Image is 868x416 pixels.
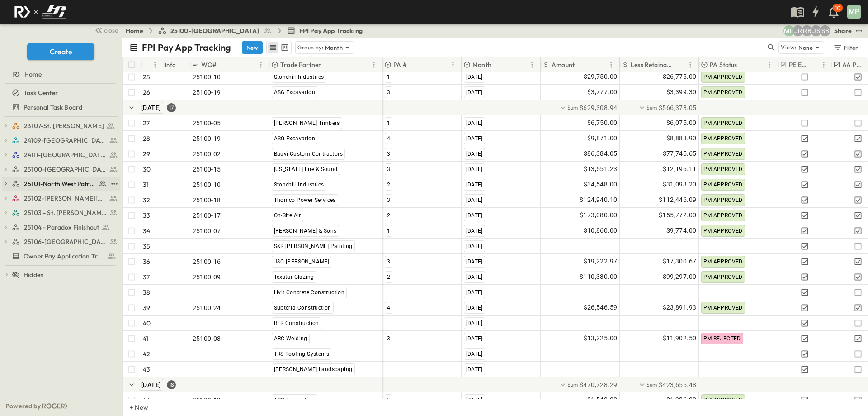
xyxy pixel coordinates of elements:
[584,164,618,174] span: $13,551.23
[193,72,221,81] span: 25100-10
[24,252,104,261] span: Owner Pay Application Tracking
[193,196,221,205] span: 25100-18
[818,59,829,70] button: Menu
[584,148,618,159] span: $86,384.05
[109,178,120,189] button: test
[666,133,697,143] span: $8,883.90
[631,60,673,69] p: Less Retainage Amount
[274,351,330,357] span: TRS Roofing Systems
[274,135,316,142] span: ASG Excavation
[325,43,343,52] p: Month
[666,225,697,236] span: $9,774.00
[158,26,272,35] a: 25100-[GEOGRAPHIC_DATA]
[703,135,743,142] span: PM APPROVED
[193,119,221,128] span: 25100-05
[703,258,743,265] span: PM APPROVED
[12,120,118,132] a: 23107-St. [PERSON_NAME]
[201,60,217,69] p: WO#
[193,149,221,158] span: 25100-02
[274,74,324,80] span: Stonehill Industries
[143,149,150,158] p: 29
[781,43,797,53] p: View:
[142,41,231,54] p: FPI Pay App Tracking
[2,68,118,81] a: Home
[835,5,840,12] p: 10
[584,333,618,344] span: $13,225.00
[274,182,324,188] span: Stonehill Industries
[2,249,120,263] div: Owner Pay Application Trackingtest
[387,74,390,80] span: 1
[802,25,812,36] div: Regina Barnett (rbarnett@fpibuilders.com)
[587,133,618,143] span: $9,871.00
[811,60,821,70] button: Sort
[466,151,483,157] span: [DATE]
[299,26,363,35] span: FPI Pay App Tracking
[584,225,618,236] span: $10,860.00
[567,104,578,111] p: Sum
[274,166,338,172] span: [US_STATE] Fire & Sound
[143,257,150,266] p: 36
[789,60,809,69] p: PE Expecting
[2,220,120,234] div: 25104 - Paradox Finishouttest
[2,206,120,220] div: 25103 - St. [PERSON_NAME] Phase 2test
[12,192,118,205] a: 25102-Christ The Redeemer Anglican Church
[466,182,483,188] span: [DATE]
[2,148,120,162] div: 24111-[GEOGRAPHIC_DATA]test
[580,210,617,220] span: $173,080.00
[663,164,697,174] span: $12,196.11
[387,151,390,157] span: 3
[274,305,331,311] span: Subterra Construction
[606,59,617,70] button: Menu
[820,25,830,36] div: Sterling Barnett (sterling@fpibuilders.com)
[24,223,99,232] span: 25104 - Paradox Finishout
[143,134,150,143] p: 28
[24,136,107,145] span: 24109-St. Teresa of Calcutta Parish Hall
[144,60,154,70] button: Sort
[584,256,618,267] span: $19,222.97
[666,395,697,405] span: $1,386.00
[685,59,696,70] button: Menu
[143,196,150,205] p: 32
[12,134,118,147] a: 24109-St. Teresa of Calcutta Parish Hall
[393,60,407,69] p: PA #
[141,104,161,111] span: [DATE]
[646,104,657,111] p: Sum
[663,333,697,344] span: $11,902.50
[193,134,221,143] span: 25100-19
[368,59,379,70] button: Menu
[24,70,42,79] span: Home
[666,118,697,128] span: $6,075.00
[466,228,483,234] span: [DATE]
[703,74,743,80] span: PM APPROVED
[143,180,149,189] p: 31
[167,380,176,389] div: 18
[2,119,120,133] div: 23107-St. [PERSON_NAME]test
[143,349,150,359] p: 42
[580,103,617,112] span: $629,308.94
[12,163,118,176] a: 25100-Vanguard Prep School
[11,2,70,21] img: c8d7d1ed905e502e8f77bf7063faec64e13b34fdb1f2bdd94b0e311fc34f8000.png
[466,120,483,126] span: [DATE]
[659,195,696,205] span: $112,446.09
[274,366,353,373] span: [PERSON_NAME] Landscaping
[834,26,852,35] div: Share
[387,212,390,219] span: 2
[165,52,176,77] div: Info
[466,320,483,326] span: [DATE]
[584,72,618,82] span: $29,750.00
[466,89,483,96] span: [DATE]
[739,60,749,70] button: Sort
[387,120,390,126] span: 1
[27,43,94,60] button: Create
[24,194,107,203] span: 25102-Christ The Redeemer Anglican Church
[409,60,419,70] button: Sort
[167,103,176,112] div: 17
[842,60,863,69] p: AA Processed
[143,273,150,282] p: 37
[323,60,333,70] button: Sort
[193,273,221,282] span: 25100-09
[580,380,617,389] span: $470,728.29
[126,26,368,35] nav: breadcrumbs
[703,197,743,203] span: PM APPROVED
[466,258,483,265] span: [DATE]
